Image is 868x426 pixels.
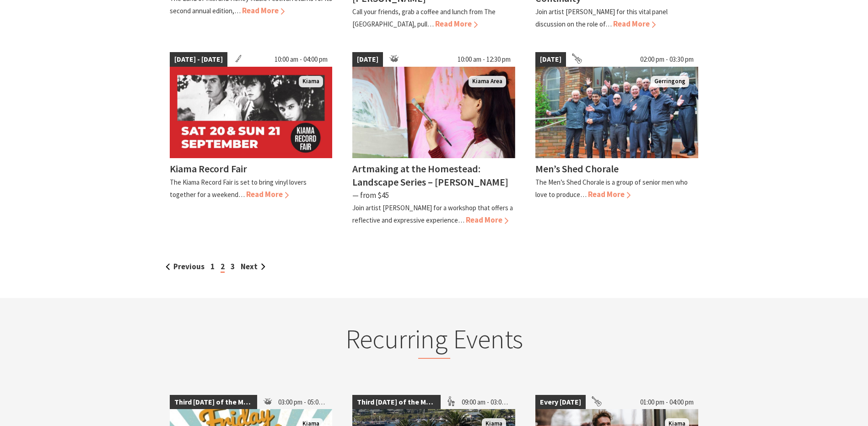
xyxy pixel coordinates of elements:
h4: Kiama Record Fair [170,162,247,175]
span: [DATE] - [DATE] [170,52,227,67]
span: Every [DATE] [535,395,586,410]
a: 1 [210,261,215,272]
span: Kiama Area [469,76,506,87]
span: 10:00 am - 04:00 pm [270,52,332,67]
span: 10:00 am - 12:30 pm [453,52,515,67]
p: Call your friends, grab a coffee and lunch from The [GEOGRAPHIC_DATA], pull… [352,7,496,28]
h4: Artmaking at the Homestead: Landscape Series – [PERSON_NAME] [352,162,508,188]
a: 3 [231,261,235,272]
span: Third [DATE] of the Month [352,395,440,410]
h4: Men’s Shed Chorale [535,162,619,175]
span: Read More [466,215,508,225]
span: ⁠— from $45 [352,190,389,200]
span: Gerringong [651,76,689,87]
p: The Kiama Record Fair is set to bring vinyl lovers together for a weekend… [170,178,307,199]
a: Previous [166,261,205,272]
span: 2 [221,261,225,273]
span: 01:00 pm - 04:00 pm [636,395,698,410]
span: Read More [242,5,285,16]
span: Third [DATE] of the Month [170,395,258,410]
img: Members of the Chorale standing on steps [535,67,698,158]
a: Next [241,261,265,272]
p: The Men’s Shed Chorale is a group of senior men who love to produce… [535,178,688,199]
span: Kiama [299,76,323,87]
span: [DATE] [535,52,566,67]
span: Read More [435,19,478,29]
span: 03:00 pm - 05:00 pm [274,395,332,410]
span: Read More [246,189,289,199]
span: Read More [613,19,656,29]
a: [DATE] - [DATE] 10:00 am - 04:00 pm Kiama Kiama Record Fair The Kiama Record Fair is set to bring... [170,52,333,227]
p: Join artist [PERSON_NAME] for this vital panel discussion on the role of… [535,7,668,28]
span: 02:00 pm - 03:30 pm [636,52,698,67]
p: Join artist [PERSON_NAME] for a workshop that offers a reflective and expressive experience… [352,203,513,224]
a: [DATE] 10:00 am - 12:30 pm Artist holds paint brush whilst standing with several artworks behind ... [352,52,515,227]
h2: Recurring Events [255,323,614,359]
span: 09:00 am - 03:00 pm [457,395,516,410]
a: [DATE] 02:00 pm - 03:30 pm Members of the Chorale standing on steps Gerringong Men’s Shed Chorale... [535,52,698,227]
span: Read More [588,189,631,199]
span: [DATE] [352,52,383,67]
img: Artist holds paint brush whilst standing with several artworks behind her [352,67,515,158]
